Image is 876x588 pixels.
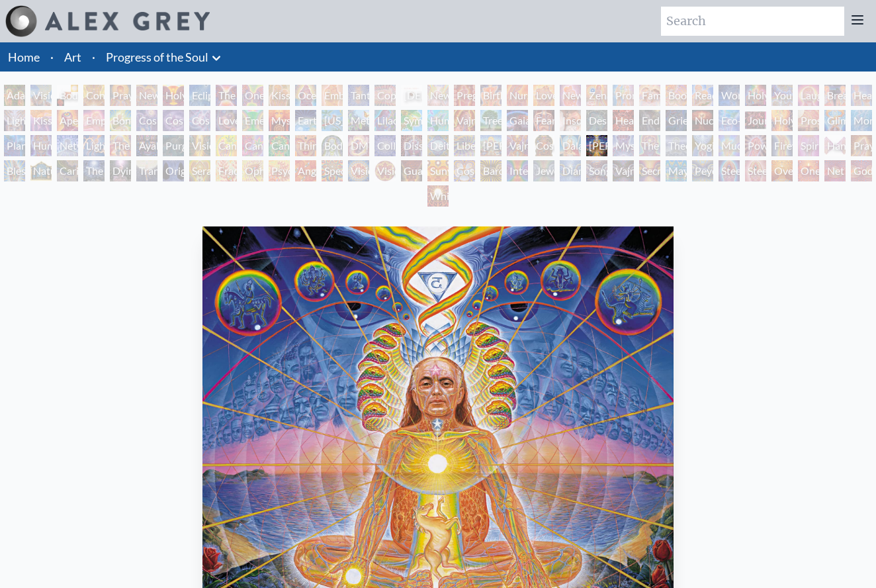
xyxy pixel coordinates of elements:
div: [US_STATE] Song [322,110,343,131]
div: Cannabacchus [269,135,290,156]
div: Peyote Being [692,160,713,181]
div: Psychomicrograph of a Fractal Paisley Cherub Feather Tip [269,160,290,181]
div: Seraphic Transport Docking on the Third Eye [189,160,210,181]
div: Young & Old [771,85,793,106]
div: Family [639,85,660,106]
div: Tantra [348,85,369,106]
div: Fractal Eyes [216,160,237,181]
div: Oversoul [771,160,793,181]
div: Glimpsing the Empyrean [824,110,846,131]
div: Song of Vajra Being [586,160,607,181]
div: Tree & Person [480,110,502,131]
div: Cosmic [DEMOGRAPHIC_DATA] [533,135,554,156]
div: Spectral Lotus [322,160,343,181]
div: Nursing [507,85,528,106]
div: New Man New Woman [136,85,157,106]
div: Power to the Peaceful [745,135,766,156]
div: Caring [57,160,78,181]
div: Vision Crystal [348,160,369,181]
div: Jewel Being [533,160,554,181]
div: Love Circuit [533,85,554,106]
div: Symbiosis: Gall Wasp & Oak Tree [401,110,422,131]
div: Diamond Being [560,160,581,181]
div: White Light [427,185,449,207]
div: Net of Being [824,160,846,181]
div: One [798,160,819,181]
div: Transfiguration [136,160,157,181]
div: Grieving [666,110,687,131]
div: Fear [533,110,554,131]
div: Cannabis Sutra [242,135,263,156]
div: The Kiss [216,85,237,106]
div: Cosmic Creativity [136,110,157,131]
div: The Shulgins and their Alchemical Angels [110,135,131,156]
div: Theologue [666,135,687,156]
div: Lightworker [83,135,105,156]
div: Praying Hands [851,135,872,156]
div: Eclipse [189,85,210,106]
div: Dissectional Art for Tool's Lateralus CD [401,135,422,156]
div: Vision Crystal Tondo [374,160,396,181]
div: Bardo Being [480,160,502,181]
div: Embracing [322,85,343,106]
div: Journey of the Wounded Healer [745,110,766,131]
div: Love is a Cosmic Force [216,110,237,131]
div: Emerald Grail [242,110,263,131]
div: Empowerment [83,110,105,131]
div: Vision Tree [189,135,210,156]
div: The Seer [639,135,660,156]
div: New Family [560,85,581,106]
div: Visionary Origin of Language [30,85,52,106]
div: Pregnancy [454,85,475,106]
div: Interbeing [507,160,528,181]
div: Dalai Lama [560,135,581,156]
div: Birth [480,85,502,106]
div: Dying [110,160,131,181]
div: Promise [613,85,634,106]
a: Progress of the Soul [106,48,208,66]
div: Contemplation [83,85,105,106]
div: Networks [57,135,78,156]
div: Planetary Prayers [4,135,25,156]
div: Original Face [163,160,184,181]
div: Cosmic Lovers [189,110,210,131]
div: Mystic Eye [613,135,634,156]
li: · [45,42,59,72]
div: Eco-Atlas [719,110,740,131]
div: Hands that See [824,135,846,156]
div: Firewalking [771,135,793,156]
div: Spirit Animates the Flesh [798,135,819,156]
div: Deities & Demons Drinking from the Milky Pool [427,135,449,156]
div: Kiss of the [MEDICAL_DATA] [30,110,52,131]
div: Earth Energies [295,110,316,131]
div: Holy Grail [163,85,184,106]
div: Insomnia [560,110,581,131]
div: Gaia [507,110,528,131]
div: Bond [110,110,131,131]
div: Mayan Being [666,160,687,181]
input: Search [661,7,844,36]
div: Secret Writing Being [639,160,660,181]
div: Guardian of Infinite Vision [401,160,422,181]
div: Nuclear Crucifixion [692,110,713,131]
div: Collective Vision [374,135,396,156]
div: Steeplehead 1 [719,160,740,181]
a: Home [8,50,40,64]
div: Mudra [719,135,740,156]
div: Angel Skin [295,160,316,181]
div: Aperture [57,110,78,131]
div: Nature of Mind [30,160,52,181]
div: Newborn [427,85,449,106]
div: Purging [163,135,184,156]
div: Lilacs [374,110,396,131]
div: One Taste [242,85,263,106]
div: Vajra Horse [454,110,475,131]
div: Cosmic Elf [454,160,475,181]
div: Despair [586,110,607,131]
div: Steeplehead 2 [745,160,766,181]
div: Mysteriosa 2 [269,110,290,131]
div: [PERSON_NAME] [586,135,607,156]
div: Copulating [374,85,396,106]
div: Cannabis Mudra [216,135,237,156]
div: Humming Bird [427,110,449,131]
